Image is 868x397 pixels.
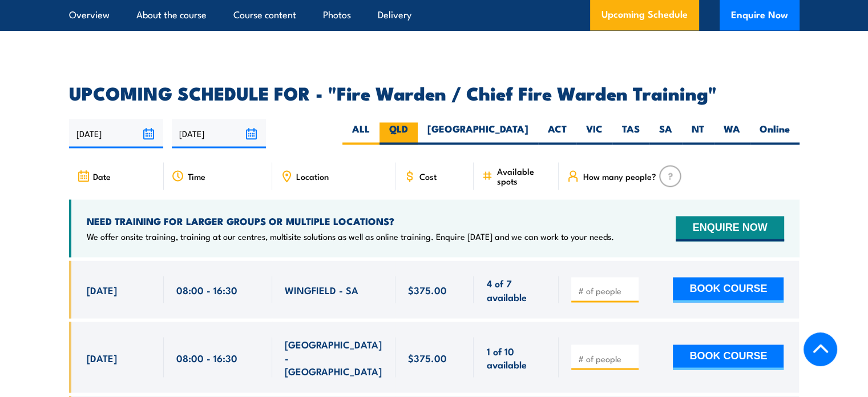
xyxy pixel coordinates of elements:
label: SA [649,122,682,145]
label: WA [714,122,750,145]
label: NT [682,122,714,145]
label: QLD [380,122,418,145]
button: ENQUIRE NOW [676,216,784,241]
label: VIC [576,122,612,145]
input: To date [172,119,266,148]
span: Time [188,171,205,181]
span: How many people? [583,171,656,181]
span: Cost [419,171,437,181]
span: $375.00 [408,351,447,364]
h4: NEED TRAINING FOR LARGER GROUPS OR MULTIPLE LOCATIONS? [87,215,614,227]
label: TAS [612,122,649,145]
span: 1 of 10 available [486,344,546,371]
button: BOOK COURSE [673,344,784,370]
span: [DATE] [87,351,117,364]
span: WINGFIELD - SA [285,283,358,296]
span: Date [93,171,111,181]
label: ACT [538,122,576,145]
span: 08:00 - 16:30 [176,351,237,364]
span: $375.00 [408,283,447,296]
span: Location [296,171,329,181]
input: # of people [578,352,635,364]
p: We offer onsite training, training at our centres, multisite solutions as well as online training... [87,230,614,242]
span: [GEOGRAPHIC_DATA] - [GEOGRAPHIC_DATA] [285,337,383,377]
span: Available spots [496,166,551,186]
button: BOOK COURSE [673,277,784,302]
span: 08:00 - 16:30 [176,283,237,296]
span: 4 of 7 available [486,276,546,303]
span: [DATE] [87,283,117,296]
h2: UPCOMING SCHEDULE FOR - "Fire Warden / Chief Fire Warden Training" [69,85,800,101]
input: # of people [578,284,635,296]
input: From date [69,119,163,148]
label: Online [750,122,800,145]
label: [GEOGRAPHIC_DATA] [418,122,538,145]
label: ALL [342,122,380,145]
